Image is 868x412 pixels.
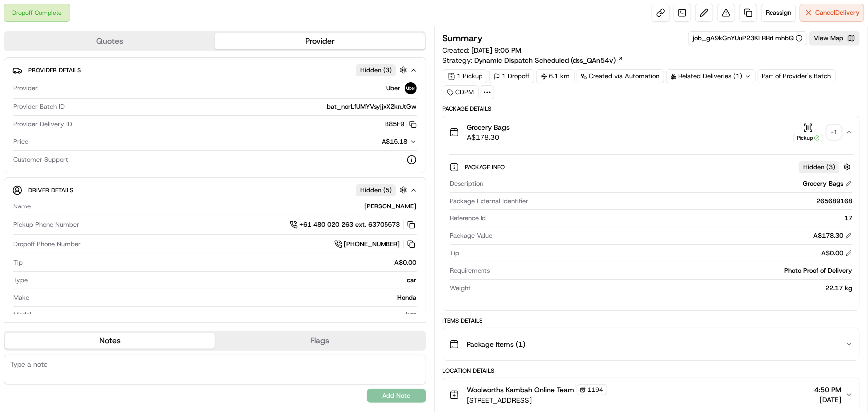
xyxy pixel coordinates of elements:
button: Reassign [761,4,796,22]
span: Woolworths Kambah Online Team [467,385,575,395]
span: Package Items ( 1 ) [467,339,526,349]
span: [DATE] [814,395,841,405]
button: job_gA9kGnYUuP23KLRRrLmhbQ [693,34,803,43]
a: [PHONE_NUMBER] [334,239,417,250]
div: 265689168 [533,197,853,206]
button: Grocery BagsA$178.30Pickup+1 [443,116,860,148]
span: Hidden ( 5 ) [360,186,392,195]
span: Package Info [465,163,507,171]
span: Dropoff Phone Number [13,240,81,249]
span: Price [13,137,28,146]
span: Uber [387,84,401,93]
span: +61 480 020 263 ext. 63705573 [300,220,400,229]
button: Pickup+1 [793,123,841,142]
button: Quotes [5,33,215,49]
span: Requirements [450,266,490,275]
span: Type [13,276,28,285]
span: Cancel Delivery [815,8,860,17]
div: A$178.30 [813,231,852,240]
span: A$15.18 [382,137,408,146]
div: Honda [33,293,417,302]
button: Driver DetailsHidden (5) [12,182,418,198]
span: Name [13,202,31,211]
span: Grocery Bags [467,122,510,132]
div: Strategy: [443,55,624,65]
span: Package External Identifier [450,197,529,206]
img: uber-new-logo.jpeg [405,82,417,94]
div: Photo Proof of Delivery [494,266,853,275]
button: Hidden (3) [356,64,410,76]
button: A$15.18 [329,137,417,146]
span: Model [13,310,31,319]
span: Description [450,179,483,188]
span: Weight [450,284,471,293]
button: Pickup [793,123,823,142]
span: [DATE] 9:05 PM [472,46,522,55]
span: Driver Details [28,186,73,194]
div: + 1 [827,125,841,139]
span: bat_norLfUMYVsyjjxX2knJtGw [327,103,417,111]
div: 1 Pickup [443,69,487,83]
button: View Map [809,31,860,45]
div: Package Details [443,105,860,113]
span: Dynamic Dispatch Scheduled (dss_QAn54v) [475,55,616,65]
div: 6.1 km [536,69,575,83]
div: [PERSON_NAME] [35,202,417,211]
button: Hidden (3) [799,161,853,173]
span: Pickup Phone Number [13,220,79,229]
div: 1 Dropoff [489,69,534,83]
span: Tip [13,258,23,267]
span: Package Value [450,231,493,240]
button: Woolworths Kambah Online Team1194[STREET_ADDRESS]4:50 PM[DATE] [443,378,860,411]
a: Dynamic Dispatch Scheduled (dss_QAn54v) [475,55,624,65]
div: Pickup [793,134,823,142]
div: Grocery BagsA$178.30Pickup+1 [443,148,860,310]
span: [STREET_ADDRESS] [467,395,607,405]
div: A$0.00 [821,249,852,258]
button: CancelDelivery [800,4,864,22]
div: Grocery Bags [803,179,852,188]
div: Jazz [35,310,417,319]
div: 17 [490,214,853,223]
span: Created: [443,45,522,55]
h3: Summary [443,34,483,43]
div: Related Deliveries (1) [666,69,756,83]
div: car [32,276,417,285]
span: Provider [13,84,38,93]
div: 22.17 kg [475,284,853,293]
span: A$178.30 [467,132,510,142]
span: Hidden ( 3 ) [360,66,392,75]
div: Location Details [443,367,860,375]
div: A$0.00 [27,258,417,267]
span: Provider Delivery ID [13,120,72,129]
button: Notes [5,333,215,349]
button: B85F9 [386,120,417,129]
span: 4:50 PM [814,385,841,395]
span: Provider Batch ID [13,103,65,111]
span: 1194 [588,386,604,394]
span: Customer Support [13,155,68,164]
button: Package Items (1) [443,328,860,360]
div: CDPM [443,85,479,99]
span: Hidden ( 3 ) [803,163,835,172]
button: Provider [215,33,425,49]
button: Hidden (5) [356,184,410,196]
span: [PHONE_NUMBER] [344,240,400,249]
span: Make [13,293,29,302]
div: Items Details [443,317,860,325]
button: Provider DetailsHidden (3) [12,62,418,78]
button: Flags [215,333,425,349]
span: Reference Id [450,214,486,223]
a: Created via Automation [577,69,664,83]
span: Provider Details [28,66,81,74]
span: Tip [450,249,460,258]
span: Reassign [766,8,791,17]
a: +61 480 020 263 ext. 63705573 [290,219,417,230]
